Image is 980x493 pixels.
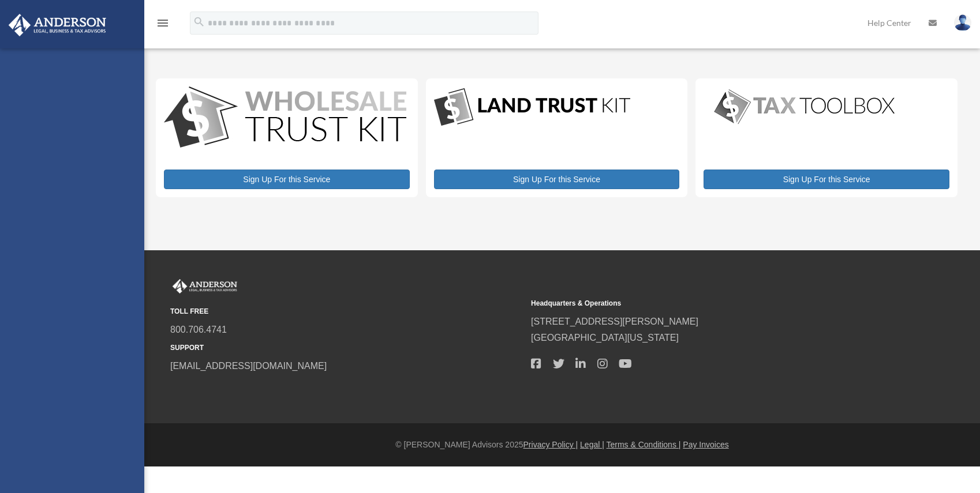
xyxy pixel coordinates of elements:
[193,16,205,28] i: search
[5,14,110,36] img: Anderson Advisors Platinum Portal
[531,298,884,310] small: Headquarters & Operations
[156,20,170,30] a: menu
[164,86,406,150] img: WS-Trust-Kit-lgo-1.jpg
[170,342,523,354] small: SUPPORT
[170,279,240,294] img: Anderson Advisors Platinum Portal
[434,86,630,129] img: LandTrust_lgo-1.jpg
[523,440,578,449] a: Privacy Policy |
[683,440,728,449] a: Pay Invoices
[144,438,980,452] div: © [PERSON_NAME] Advisors 2025
[164,170,410,189] a: Sign Up For this Service
[170,361,327,371] a: [EMAIL_ADDRESS][DOMAIN_NAME]
[580,440,604,449] a: Legal |
[607,440,681,449] a: Terms & Conditions |
[531,333,679,343] a: [GEOGRAPHIC_DATA][US_STATE]
[170,306,523,318] small: TOLL FREE
[531,317,698,326] a: [STREET_ADDRESS][PERSON_NAME]
[156,16,170,30] i: menu
[954,14,971,31] img: User Pic
[704,170,949,189] a: Sign Up For this Service
[434,170,680,189] a: Sign Up For this Service
[170,325,227,334] a: 800.706.4741
[704,86,906,127] img: taxtoolbox_new-1.webp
